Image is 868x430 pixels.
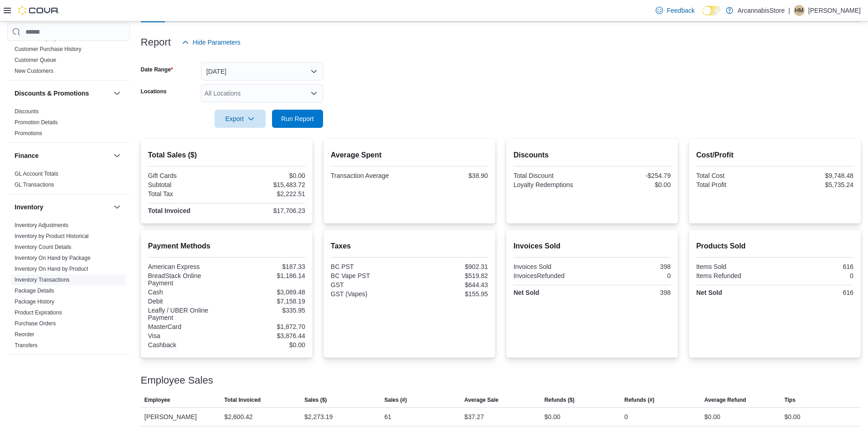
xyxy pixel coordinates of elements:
div: Items Refunded [696,272,773,279]
div: -$254.79 [594,172,671,179]
div: $15,483.72 [228,181,305,188]
div: 398 [594,289,671,296]
button: Loyalty [112,362,123,373]
button: Export [215,110,266,128]
div: Finance [7,168,130,194]
div: 398 [594,263,671,270]
span: Package History [15,298,54,305]
button: Inventory [15,202,110,212]
div: Total Cost [696,172,773,179]
div: Discounts & Promotions [7,106,130,142]
span: Run Report [281,114,314,123]
span: GL Transactions [15,181,54,188]
a: Customer Queue [15,57,56,63]
span: Discounts [15,108,39,115]
a: Transfers [15,342,37,349]
div: Items Sold [696,263,773,270]
p: | [788,5,790,16]
div: 0 [594,272,671,279]
span: Inventory by Product Historical [15,233,89,240]
a: Inventory Transactions [15,277,70,283]
div: $187.33 [228,263,305,270]
div: BC PST [331,263,408,270]
button: Discounts & Promotions [112,88,123,99]
div: MasterCard [148,323,225,330]
h3: Discounts & Promotions [15,89,89,98]
div: Visa [148,332,225,339]
h2: Products Sold [696,241,853,252]
button: Loyalty [15,363,110,372]
h2: Cost/Profit [696,150,853,161]
span: Refunds (#) [624,396,654,404]
div: Leafly / UBER Online Payment [148,307,225,321]
div: $37.27 [464,411,484,422]
div: $5,735.24 [776,181,853,188]
div: $17,706.23 [228,207,305,214]
button: [DATE] [201,62,323,81]
span: New Customers [15,67,53,75]
h3: Report [141,37,171,48]
div: Henrique Merzari [794,5,805,16]
div: $7,158.19 [228,298,305,305]
div: BC Vape PST [331,272,408,279]
div: $38.90 [411,172,488,179]
span: Inventory Transactions [15,276,70,283]
span: Sales ($) [304,396,327,404]
div: Inventory [7,220,130,354]
span: Employee [144,396,170,404]
div: $902.31 [411,263,488,270]
div: $0.00 [228,172,305,179]
a: Product Expirations [15,309,62,316]
strong: Net Sold [696,289,722,296]
strong: Net Sold [514,289,539,296]
div: 61 [385,411,392,422]
span: GL Account Totals [15,170,58,177]
span: Sales (#) [385,396,407,404]
h2: Taxes [331,241,488,252]
a: Inventory On Hand by Product [15,266,88,272]
h2: Payment Methods [148,241,305,252]
a: New Customers [15,68,53,74]
div: $3,876.44 [228,332,305,339]
div: $0.00 [594,181,671,188]
button: Inventory [112,202,123,212]
span: Purchase Orders [15,320,56,327]
div: $0.00 [784,411,800,422]
span: Average Refund [704,396,746,404]
span: Tips [784,396,795,404]
div: Total Discount [514,172,591,179]
div: $644.43 [411,281,488,288]
a: Promotion Details [15,119,58,126]
div: $1,872.70 [228,323,305,330]
span: Average Sale [464,396,498,404]
a: Inventory Count Details [15,244,72,250]
div: Debit [148,298,225,305]
div: [PERSON_NAME] [141,408,221,426]
label: Date Range [141,66,173,73]
div: 0 [624,411,628,422]
span: Package Details [15,287,54,294]
span: Inventory Count Details [15,243,72,251]
span: Inventory On Hand by Package [15,254,91,262]
a: Inventory On Hand by Package [15,255,91,261]
div: Subtotal [148,181,225,188]
div: $2,600.42 [224,411,252,422]
div: $9,748.48 [776,172,853,179]
h3: Employee Sales [141,375,213,386]
div: 616 [776,289,853,296]
span: Hide Parameters [193,38,241,47]
span: Refunds ($) [544,396,575,404]
span: HM [795,5,804,16]
button: Finance [15,151,110,160]
h3: Inventory [15,202,43,212]
div: GST [331,281,408,288]
button: Discounts & Promotions [15,89,110,98]
span: Transfers [15,342,37,349]
input: Dark Mode [702,6,721,15]
div: $519.82 [411,272,488,279]
h3: Loyalty [15,363,37,372]
button: Hide Parameters [178,33,244,51]
span: Promotion Details [15,119,58,126]
h3: Finance [15,151,39,160]
h2: Average Spent [331,150,488,161]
